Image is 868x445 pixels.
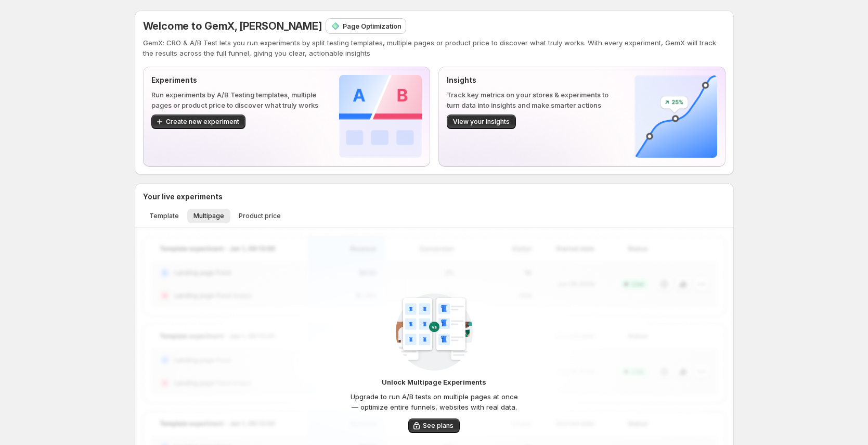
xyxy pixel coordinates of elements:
[339,75,422,158] img: Experiments
[447,90,618,110] p: Track key metrics on your stores & experiments to turn data into insights and make smarter actions
[408,418,460,433] button: See plans
[447,115,516,129] button: View your insights
[151,75,322,85] p: Experiments
[239,212,281,220] span: Product price
[143,192,223,202] h3: Your live experiments
[423,422,454,430] span: See plans
[453,118,510,126] span: View your insights
[149,212,179,220] span: Template
[330,21,341,31] img: Page Optimization
[193,212,224,220] span: Multipage
[151,90,322,110] p: Run experiments by A/B Testing templates, multiple pages or product price to discover what truly ...
[166,118,239,126] span: Create new experiment
[143,37,726,58] p: GemX: CRO & A/B Test lets you run experiments by split testing templates, multiple pages or produ...
[343,21,401,31] p: Page Optimization
[348,391,520,412] p: Upgrade to run A/B tests on multiple pages at once — optimize entire funnels, websites with real ...
[634,75,717,158] img: Insights
[143,20,322,32] span: Welcome to GemX, [PERSON_NAME]
[447,75,618,85] p: Insights
[396,293,473,371] img: CampaignGroupTemplate
[382,377,486,387] p: Unlock Multipage Experiments
[151,115,245,129] button: Create new experiment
